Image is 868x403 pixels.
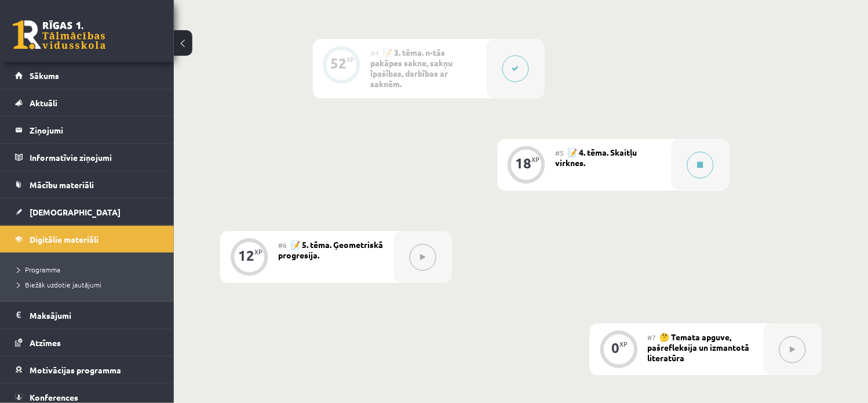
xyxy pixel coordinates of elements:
[371,48,380,57] span: #4
[13,20,105,49] a: Rīgas 1. Tālmācības vidusskola
[347,56,355,63] div: XP
[516,158,532,168] div: 18
[30,365,121,375] span: Motivācijas programma
[238,250,254,261] div: 12
[556,148,564,157] span: #5
[30,70,59,81] span: Sākums
[30,98,57,108] span: Aktuāli
[15,329,159,356] a: Atzīmes
[17,265,60,274] span: Programma
[15,89,159,116] a: Aktuāli
[15,117,159,143] a: Ziņojumi
[15,357,159,383] a: Motivācijas programma
[17,264,162,275] a: Programma
[371,47,453,89] span: 📝 3. tēma. n-tās pakāpes sakne, sakņu īpašības, darbības ar saknēm.
[254,249,262,255] div: XP
[30,179,94,190] span: Mācību materiāli
[556,147,637,168] span: 📝 4. tēma. Skaitļu virknes.
[620,341,628,347] div: XP
[648,333,657,342] span: #7
[532,156,540,163] div: XP
[15,144,159,171] a: Informatīvie ziņojumi
[15,199,159,225] a: [DEMOGRAPHIC_DATA]
[30,234,99,244] span: Digitālie materiāli
[278,239,383,260] span: 📝 5. tēma. Ģeometriskā progresija.
[30,144,159,171] legend: Informatīvie ziņojumi
[612,343,620,353] div: 0
[30,302,159,329] legend: Maksājumi
[17,279,162,290] a: Biežāk uzdotie jautājumi
[15,302,159,329] a: Maksājumi
[648,332,750,363] span: 🤔 Temata apguve, pašrefleksija un izmantotā literatūra
[30,207,121,217] span: [DEMOGRAPHIC_DATA]
[30,337,61,348] span: Atzīmes
[30,117,159,143] legend: Ziņojumi
[15,62,159,89] a: Sākums
[17,280,101,289] span: Biežāk uzdotie jautājumi
[331,58,347,69] div: 52
[15,226,159,253] a: Digitālie materiāli
[15,171,159,198] a: Mācību materiāli
[30,392,78,402] span: Konferences
[278,240,287,250] span: #6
